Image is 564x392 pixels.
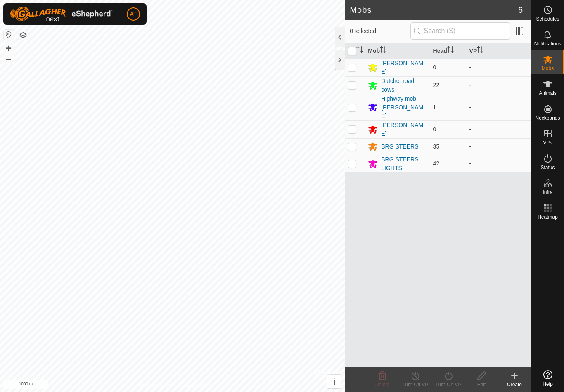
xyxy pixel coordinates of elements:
button: + [4,43,14,53]
td: - [466,155,531,172]
td: - [466,120,531,138]
span: Status [540,165,555,170]
a: Help [531,367,564,390]
div: Create [498,381,531,388]
td: - [466,76,531,94]
div: [PERSON_NAME] [381,121,426,138]
div: Edit [465,381,498,388]
span: Schedules [536,17,559,21]
span: Neckbands [535,116,560,120]
p-sorticon: Activate to sort [380,47,386,54]
p-sorticon: Activate to sort [477,47,483,54]
span: Heatmap [538,215,558,220]
span: Animals [539,91,557,96]
span: Notifications [534,41,561,46]
td: - [466,59,531,76]
a: Contact Us [180,381,205,389]
span: 35 [433,143,440,150]
img: Gallagher Logo [10,7,113,21]
span: 0 [433,64,436,71]
button: Map Layers [18,30,28,40]
p-sorticon: Activate to sort [356,47,363,54]
span: Delete [375,382,390,387]
span: 42 [433,160,440,167]
div: BRG STEERS [381,142,418,151]
span: i [333,376,336,387]
td: - [466,94,531,120]
span: 1 [433,104,436,111]
span: Infra [543,190,552,195]
div: BRG STEERS LIGHTS [381,155,426,172]
th: Head [430,43,466,59]
span: AT [130,10,137,19]
div: Highway mob [PERSON_NAME] [381,94,426,120]
div: Datchet road cows [381,77,426,94]
button: i [327,375,341,388]
span: 0 selected [350,27,410,35]
span: 6 [518,4,523,16]
th: Mob [365,43,429,59]
p-sorticon: Activate to sort [447,47,454,54]
div: Turn Off VP [399,381,432,388]
div: [PERSON_NAME] [381,59,426,76]
div: Turn On VP [432,381,465,388]
th: VP [466,43,531,59]
span: Mobs [542,66,554,71]
button: Reset Map [4,30,14,40]
span: 0 [433,126,436,132]
span: VPs [543,140,552,145]
span: Help [543,382,553,387]
a: Privacy Policy [140,381,171,389]
span: 22 [433,82,440,88]
input: Search (S) [410,22,510,40]
td: - [466,138,531,155]
h2: Mobs [350,5,518,15]
button: – [4,54,14,64]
